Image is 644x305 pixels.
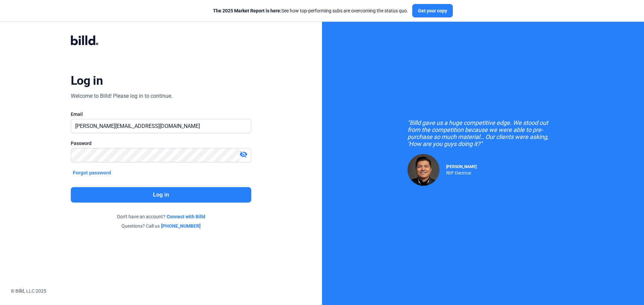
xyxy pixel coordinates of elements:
[71,187,251,203] button: Log in
[408,119,558,147] div: "Billd gave us a huge competitive edge. We stood out from the competition because we were able to...
[446,164,477,169] span: [PERSON_NAME]
[71,169,113,176] button: Forgot password
[446,169,477,175] div: RDP Electrical
[408,154,439,186] img: Raul Pacheco
[71,92,172,100] div: Welcome to Billd! Please log in to continue.
[71,140,251,147] div: Password
[213,8,281,13] span: The 2025 Market Report is here:
[71,213,251,220] div: Don't have an account?
[71,111,251,118] div: Email
[239,150,248,158] mat-icon: visibility_off
[71,73,103,88] div: Log in
[412,4,453,17] button: Get your copy
[71,223,251,229] div: Questions? Call us
[161,223,201,229] a: [PHONE_NUMBER]
[213,7,408,14] div: See how top-performing subs are overcoming the status quo.
[167,213,205,220] a: Connect with Billd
